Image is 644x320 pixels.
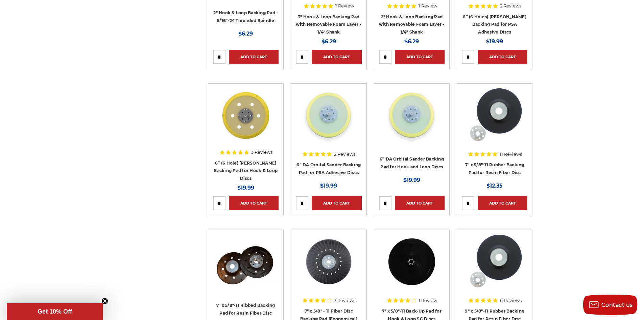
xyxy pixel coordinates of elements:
[321,38,336,45] span: $6.29
[302,235,356,289] img: 7-inch resin fiber disc backing pad with polypropylene plastic and cooling spiral ribs
[468,88,522,143] img: 7" Resin Fiber Rubber Backing Pad 5/8-11 nut
[312,196,361,210] a: Add to Cart
[7,303,103,320] div: Get 10% OffClose teaser
[296,14,361,35] a: 3" Hook & Loop Backing Pad with Removable Foam Layer - 1/4" Shank
[478,196,527,210] a: Add to Cart
[251,150,272,154] span: 3 Reviews
[214,161,278,181] a: 6” (6 Hole) [PERSON_NAME] Backing Pad for Hook & Loop Discs
[404,38,419,45] span: $6.29
[379,235,445,300] a: 7" x 5/8"-11 Back-Up Pad for Hook & Loop SC Discs
[601,302,633,308] span: Contact us
[312,50,361,64] a: Add to Cart
[296,88,361,154] a: 6” DA Orbital Sander Backing Pad for PSA Adhesive Discs
[395,196,445,210] a: Add to Cart
[403,177,420,183] span: $19.99
[468,235,522,289] img: 9" Resin Fiber Rubber Backing Pad 5/8-11 nut
[463,14,526,35] a: 6” (6 Holes) [PERSON_NAME] Backing Pad for PSA Adhesive Discs
[213,88,279,154] a: 6” (6 Hole) DA Sander Backing Pad for Hook & Loop Discs
[379,88,445,154] a: 6” DA Orbital Sander Backing Pad for Hook and Loop Discs
[334,152,355,156] span: 2 Reviews
[395,50,445,64] a: Add to Cart
[486,38,503,45] span: $19.99
[471,109,518,122] a: Quick view
[462,88,527,154] a: 7" Resin Fiber Rubber Backing Pad 5/8-11 nut
[38,308,72,315] span: Get 10% Off
[419,4,437,8] span: 1 Review
[305,255,352,269] a: Quick view
[500,298,522,303] span: 6 Reviews
[222,109,269,122] a: Quick view
[213,235,279,300] a: 7" resin fiber backing pad with air cool ribs
[500,4,521,8] span: 2 Reviews
[478,50,527,64] a: Add to Cart
[335,4,354,8] span: 1 Review
[320,183,337,189] span: $19.99
[216,303,275,316] a: 7" x 5/8"-11 Ribbed Backing Pad for Resin Fiber Disc
[388,255,435,269] a: Quick view
[213,10,278,23] a: 2" Hook & Loop Backing Pad - 5/16"-24 Threaded Spindle
[462,235,527,300] a: 9" Resin Fiber Rubber Backing Pad 5/8-11 nut
[214,244,278,289] img: 7" resin fiber backing pad with air cool ribs
[302,88,356,143] img: 6” DA Orbital Sander Backing Pad for PSA Adhesive Discs
[380,156,444,169] a: 6” DA Orbital Sander Backing Pad for Hook and Loop Discs
[334,298,355,303] span: 3 Reviews
[237,185,254,191] span: $19.99
[471,255,518,269] a: Quick view
[583,295,637,315] button: Contact us
[419,298,437,303] span: 1 Review
[486,183,503,189] span: $12.35
[388,109,435,122] a: Quick view
[238,30,253,37] span: $6.29
[222,255,269,269] a: Quick view
[101,298,108,304] button: Close teaser
[229,196,279,210] a: Add to Cart
[385,235,439,289] img: 7" x 5/8"-11 Back-Up Pad for Hook & Loop SC Discs
[219,88,273,143] img: 6” (6 Hole) DA Sander Backing Pad for Hook & Loop Discs
[296,162,361,175] a: 6” DA Orbital Sander Backing Pad for PSA Adhesive Discs
[500,152,522,156] span: 11 Reviews
[296,235,361,300] a: 7-inch resin fiber disc backing pad with polypropylene plastic and cooling spiral ribs
[385,88,439,143] img: 6” DA Orbital Sander Backing Pad for Hook and Loop Discs
[465,162,524,175] a: 7" x 5/8"-11 Rubber Backing Pad for Resin Fiber Disc
[305,109,352,122] a: Quick view
[379,14,445,35] a: 2" Hook & Loop Backing Pad with Removable Foam Layer - 1/4" Shank
[229,50,279,64] a: Add to Cart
